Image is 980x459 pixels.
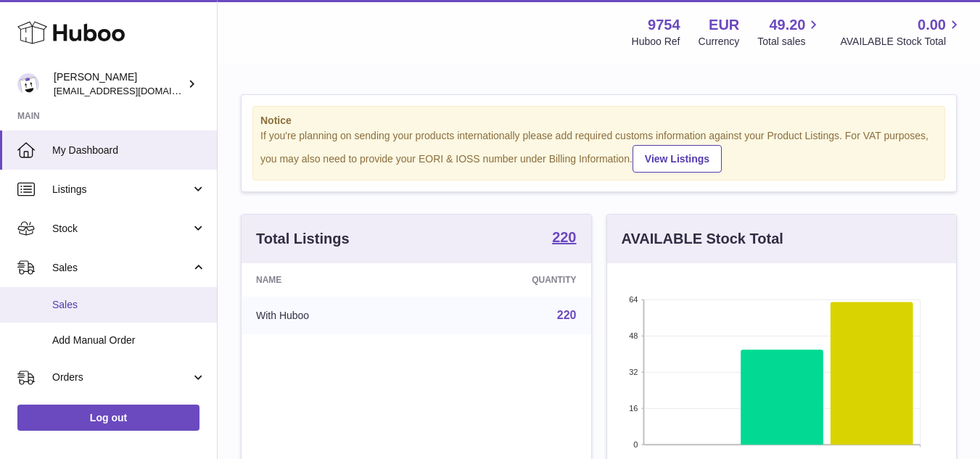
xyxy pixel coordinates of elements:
[242,263,426,297] th: Name
[552,230,576,244] strong: 220
[622,229,783,249] h3: AVAILABLE Stock Total
[54,85,213,96] span: [EMAIL_ADDRESS][DOMAIN_NAME]
[757,15,822,49] a: 49.20 Total sales
[256,229,350,249] h3: Total Listings
[54,70,184,98] div: [PERSON_NAME]
[260,129,937,173] div: If you're planning on sending your products internationally please add required customs informati...
[699,35,740,49] div: Currency
[52,371,191,384] span: Orders
[17,405,199,431] a: Log out
[629,404,638,413] text: 16
[52,261,191,275] span: Sales
[629,331,638,340] text: 48
[260,114,937,128] strong: Notice
[17,73,39,95] img: internalAdmin-9754@internal.huboo.com
[552,230,576,247] a: 220
[52,183,191,197] span: Listings
[709,15,739,35] strong: EUR
[840,15,963,49] a: 0.00 AVAILABLE Stock Total
[52,222,191,236] span: Stock
[757,35,822,49] span: Total sales
[918,15,946,35] span: 0.00
[52,334,206,347] span: Add Manual Order
[632,35,680,49] div: Huboo Ref
[629,368,638,376] text: 32
[426,263,591,297] th: Quantity
[242,297,426,334] td: With Huboo
[633,440,638,449] text: 0
[840,35,963,49] span: AVAILABLE Stock Total
[52,298,206,312] span: Sales
[629,295,638,304] text: 64
[633,145,722,173] a: View Listings
[769,15,805,35] span: 49.20
[557,309,577,321] a: 220
[648,15,680,35] strong: 9754
[52,144,206,157] span: My Dashboard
